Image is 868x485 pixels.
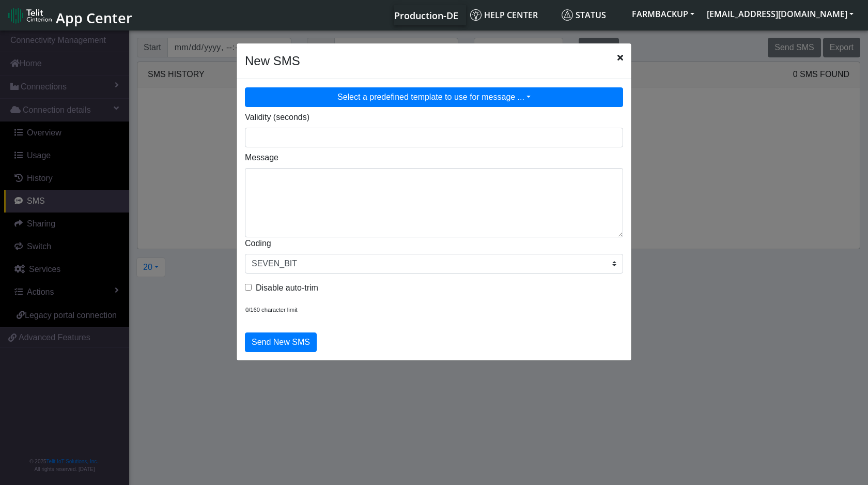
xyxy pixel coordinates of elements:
[245,237,271,250] label: Coding
[617,52,623,64] span: Close
[470,9,482,21] img: knowledge.svg
[245,151,278,164] label: Message
[394,9,458,22] span: Production-DE
[562,9,606,21] span: Status
[8,7,52,24] img: logo-telit-cinterion-gw-new.png
[56,8,132,27] span: App Center
[394,5,458,25] a: Your current platform instance
[245,332,317,352] button: Send New SMS
[245,307,298,313] span: 0/160 character limit
[256,282,318,294] label: Disable auto-trim
[245,87,623,107] button: Select a predefined template to use for message ...
[245,111,309,124] label: Validity (seconds)
[626,5,701,23] button: FARMBACKUP
[562,9,573,21] img: status.svg
[245,52,300,70] h4: New SMS
[470,9,538,21] span: Help center
[701,5,860,23] button: [EMAIL_ADDRESS][DOMAIN_NAME]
